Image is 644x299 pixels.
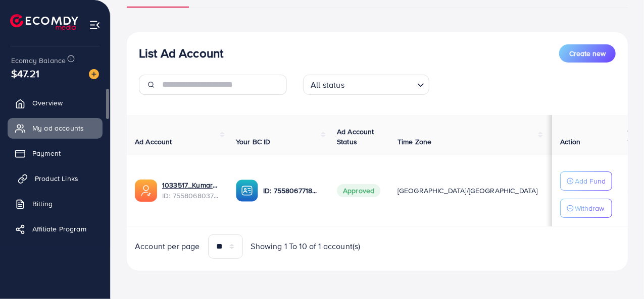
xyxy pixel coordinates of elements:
[560,137,580,147] span: Action
[162,180,220,190] a: 1033517_Kumar757_1759749870200
[32,98,63,108] span: Overview
[303,75,429,95] div: Search for option
[348,76,413,92] input: Search for option
[11,66,39,81] span: $47.21
[11,55,66,66] span: Ecomdy Balance
[139,46,223,61] h3: List Ad Account
[35,173,78,184] span: Product Links
[309,78,346,92] span: All status
[398,137,431,147] span: Time Zone
[89,19,101,31] img: menu
[575,175,606,187] p: Add Fund
[560,171,612,191] button: Add Fund
[559,44,616,63] button: Create new
[8,143,103,163] a: Payment
[251,241,361,252] span: Showing 1 To 10 of 1 account(s)
[32,148,61,158] span: Payment
[560,199,612,218] button: Withdraw
[135,241,200,252] span: Account per page
[601,254,636,291] iframe: Chat
[8,93,103,113] a: Overview
[337,127,374,147] span: Ad Account Status
[162,191,220,201] span: ID: 7558068037274845201
[32,224,86,234] span: Affiliate Program
[32,123,84,133] span: My ad accounts
[89,69,99,79] img: image
[162,180,220,201] div: <span class='underline'>1033517_Kumar757_1759749870200</span></br>7558068037274845201
[32,199,53,209] span: Billing
[8,118,103,138] a: My ad accounts
[236,137,271,147] span: Your BC ID
[135,137,172,147] span: Ad Account
[263,185,321,197] p: ID: 7558067718818430977
[569,48,606,58] span: Create new
[337,184,380,197] span: Approved
[8,168,103,189] a: Product Links
[398,186,538,196] span: [GEOGRAPHIC_DATA]/[GEOGRAPHIC_DATA]
[135,180,157,202] img: ic-ads-acc.e4c84228.svg
[8,219,103,239] a: Affiliate Program
[575,202,604,214] p: Withdraw
[8,194,103,214] a: Billing
[236,180,258,202] img: ic-ba-acc.ded83a64.svg
[10,14,78,30] img: logo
